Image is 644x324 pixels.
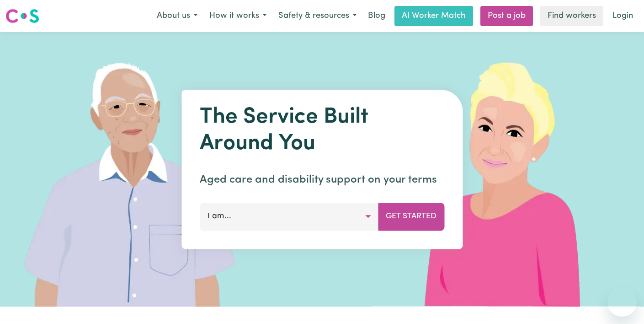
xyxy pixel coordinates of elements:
[394,6,473,26] a: AI Worker Match
[540,6,603,26] a: Find workers
[607,6,639,26] a: Login
[200,172,444,188] p: Aged care and disability support on your terms
[5,5,39,27] a: Careseekers logo
[480,6,533,26] a: Post a job
[362,6,391,26] a: Blog
[5,8,39,24] img: Careseekers logo
[203,6,272,26] button: How it works
[607,287,637,317] iframe: Button to launch messaging window
[272,6,362,26] button: Safety & resources
[378,203,444,230] button: Get Started
[200,203,378,230] button: I am...
[200,104,444,157] h1: The Service Built Around You
[151,6,203,26] button: About us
